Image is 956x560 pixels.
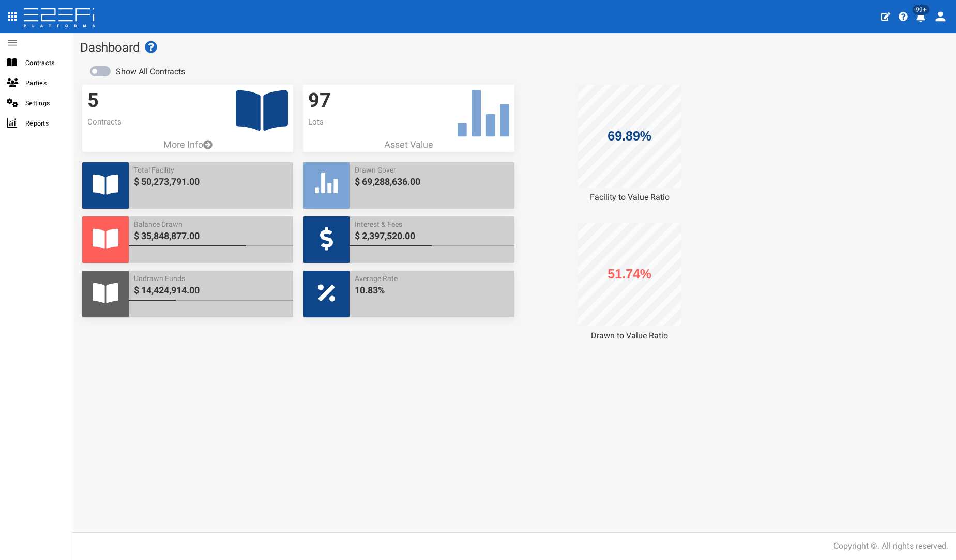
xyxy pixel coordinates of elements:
[134,219,288,229] span: Balance Drawn
[134,284,288,297] span: $ 14,424,914.00
[80,41,948,54] h1: Dashboard
[87,117,288,128] p: Contracts
[134,229,288,243] span: $ 35,848,877.00
[355,219,509,229] span: Interest & Fees
[308,117,509,128] p: Lots
[134,273,288,284] span: Undrawn Funds
[82,138,293,151] a: More Info
[134,175,288,189] span: $ 50,273,791.00
[25,117,64,129] span: Reports
[833,540,948,552] div: Copyright ©. All rights reserved.
[524,330,735,342] div: Drawn to Value Ratio
[303,138,514,151] p: Asset Value
[116,66,185,78] label: Show All Contracts
[355,284,509,297] span: 10.83%
[355,175,509,189] span: $ 69,288,636.00
[355,165,509,175] span: Drawn Cover
[25,57,64,69] span: Contracts
[25,77,64,89] span: Parties
[524,192,735,204] div: Facility to Value Ratio
[355,273,509,284] span: Average Rate
[308,90,509,112] h3: 97
[134,165,288,175] span: Total Facility
[87,90,288,112] h3: 5
[25,97,64,109] span: Settings
[355,229,509,243] span: $ 2,397,520.00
